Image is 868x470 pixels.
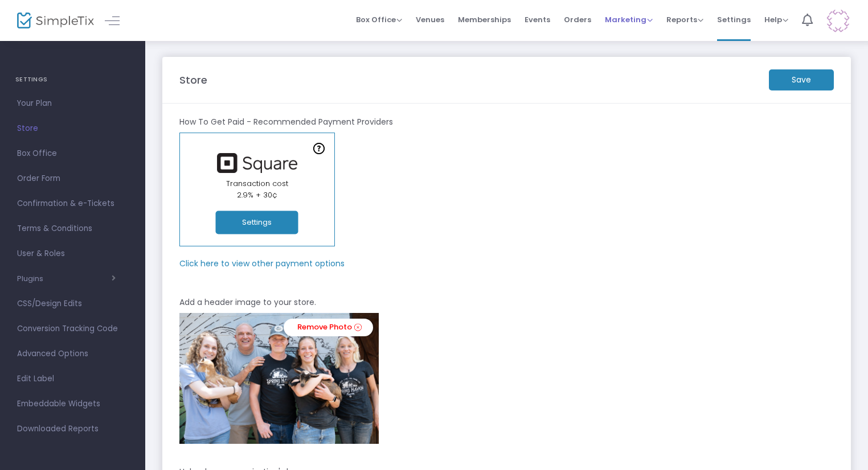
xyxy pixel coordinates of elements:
[525,5,550,34] span: Events
[17,171,128,186] span: Order Form
[764,14,788,25] span: Help
[17,121,128,136] span: Store
[564,5,591,34] span: Orders
[416,5,444,34] span: Venues
[717,5,751,34] span: Settings
[179,313,379,444] img: Screenshot2025-06-25110708.png
[15,68,130,91] h4: SETTINGS
[17,397,128,411] span: Embeddable Widgets
[17,321,128,336] span: Conversion Tracking Code
[226,178,288,189] span: Transaction cost
[666,14,703,25] span: Reports
[356,14,402,25] span: Box Office
[17,296,128,311] span: CSS/Design Edits
[458,5,511,34] span: Memberships
[17,246,128,261] span: User & Roles
[17,422,128,436] span: Downloaded Reports
[179,296,316,308] m-panel-subtitle: Add a header image to your store.
[211,153,302,173] img: square.png
[17,372,128,386] span: Edit Label
[17,274,116,283] button: Plugins
[17,221,128,236] span: Terms & Conditions
[179,258,345,270] m-panel-subtitle: Click here to view other payment options
[284,319,373,336] a: Remove Photo
[17,347,128,361] span: Advanced Options
[216,211,298,234] button: Settings
[605,14,653,25] span: Marketing
[17,146,128,161] span: Box Office
[179,116,393,128] m-panel-subtitle: How To Get Paid - Recommended Payment Providers
[17,96,128,111] span: Your Plan
[769,69,834,90] m-button: Save
[313,143,325,154] img: question-mark
[237,189,277,200] span: 2.9% + 30¢
[179,72,207,88] m-panel-title: Store
[17,196,128,211] span: Confirmation & e-Tickets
